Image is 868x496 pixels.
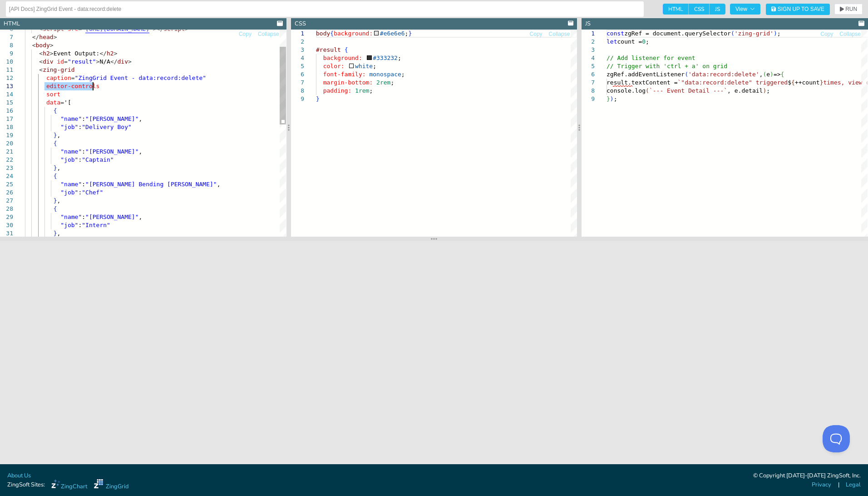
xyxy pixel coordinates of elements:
[217,181,221,188] span: ,
[60,156,78,163] span: "job"
[730,4,760,15] button: View
[607,30,624,37] span: const
[291,46,304,54] div: 3
[582,70,595,79] div: 6
[138,148,142,155] span: ,
[82,213,85,220] span: :
[60,115,82,122] span: "name"
[323,79,373,86] span: margin-bottom:
[60,181,82,188] span: "name"
[820,30,833,39] button: Copy
[770,71,774,78] span: )
[50,42,54,49] span: >
[35,42,49,49] span: body
[390,79,394,86] span: ;
[54,197,57,204] span: }
[834,4,863,15] button: RUN
[355,63,373,69] span: white
[82,181,85,188] span: :
[78,189,82,196] span: :
[85,148,138,155] span: "[PERSON_NAME]"
[78,156,82,163] span: :
[610,95,614,102] span: )
[7,481,45,489] span: ZingSoft Sites:
[51,479,87,491] a: ZingChart
[82,156,113,163] span: "Captain"
[9,2,641,16] input: Untitled Demo
[60,189,78,196] span: "job"
[68,58,96,65] span: "result"
[727,87,763,94] span: , e.detail
[4,20,20,28] div: HTML
[846,481,861,489] a: Legal
[763,87,767,94] span: )
[291,79,304,87] div: 7
[57,58,64,65] span: id
[582,62,595,70] div: 5
[238,30,252,39] button: Copy
[820,79,824,86] span: }
[839,30,861,39] button: Collapse
[323,71,365,78] span: font-family:
[585,20,591,28] div: JS
[291,38,304,46] div: 2
[731,30,735,37] span: (
[663,4,689,15] span: HTML
[295,20,306,28] div: CSS
[355,87,369,94] span: 1rem
[710,4,725,15] span: JS
[624,30,731,37] span: zgRef = document.querySelector
[32,34,39,40] span: </
[54,173,57,179] span: {
[96,58,100,65] span: >
[791,79,795,86] span: {
[291,87,304,95] div: 8
[82,115,85,122] span: :
[582,38,595,46] div: 2
[57,230,60,237] span: ,
[344,46,348,53] span: {
[110,58,118,65] span: </
[795,79,820,86] span: ++count
[767,87,770,94] span: ;
[291,70,304,79] div: 6
[820,31,833,37] span: Copy
[78,124,82,130] span: :
[582,46,595,54] div: 3
[75,74,207,81] span: "ZingGrid Event - data:record:delete"
[380,30,404,37] span: #e6e6e6
[138,213,142,220] span: ,
[582,79,595,87] div: 7
[316,46,341,53] span: #result
[582,87,595,95] div: 8
[323,55,362,61] span: background:
[663,4,725,15] div: checkbox-group
[291,30,304,38] div: 1
[839,31,861,37] span: Collapse
[46,99,60,106] span: data
[735,30,774,37] span: 'zing-grid'
[763,71,767,78] span: (
[114,50,118,57] span: >
[82,124,132,130] span: "Delivery Boy"
[54,164,57,171] span: }
[291,95,304,103] div: 9
[530,31,542,37] span: Copy
[774,71,781,78] span: =>
[118,58,128,65] span: div
[529,30,543,39] button: Copy
[60,124,78,130] span: "job"
[7,471,31,480] a: About Us
[607,63,727,69] span: // Trigger with 'ctrl + a' on grid
[649,87,727,94] span: `--- Event Detail ---`
[373,63,376,69] span: ;
[401,71,405,78] span: ;
[78,222,82,228] span: :
[99,58,110,65] span: N/A
[54,205,57,212] span: {
[60,148,82,155] span: "name"
[369,71,401,78] span: monospace
[64,99,71,106] span: '[
[138,115,142,122] span: ,
[767,71,770,78] span: e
